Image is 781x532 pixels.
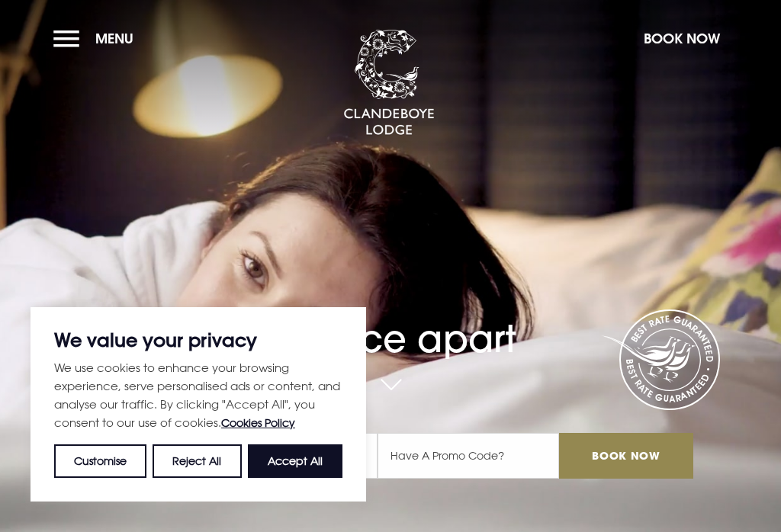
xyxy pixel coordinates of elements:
[221,416,295,429] a: Cookies Policy
[54,331,342,349] p: We value your privacy
[153,444,241,478] button: Reject All
[53,22,141,55] button: Menu
[31,307,366,502] div: We value your privacy
[95,30,133,47] span: Menu
[343,30,435,136] img: Clandeboye Lodge
[88,286,693,361] h1: A place apart
[378,433,559,479] input: Have A Promo Code?
[636,22,728,55] button: Book Now
[248,444,342,478] button: Accept All
[54,358,342,432] p: We use cookies to enhance your browsing experience, serve personalised ads or content, and analys...
[559,433,693,479] input: Book Now
[54,444,146,478] button: Customise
